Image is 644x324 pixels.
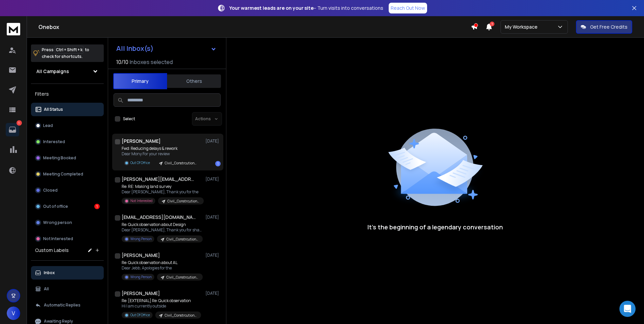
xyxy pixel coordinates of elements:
h1: [PERSON_NAME][EMAIL_ADDRESS][DOMAIN_NAME] [122,176,196,183]
p: Civil_Constrcution_Project_Procurement [167,199,200,204]
p: [DATE] [205,176,221,182]
p: Civil_Constrcution_Project_Procurement [165,161,197,166]
p: Not Interested [43,236,73,241]
p: [DATE] [205,291,221,296]
a: 1 [6,123,19,136]
div: 1 [94,204,100,209]
p: Press to check for shortcuts. [42,46,89,60]
p: 1 [17,120,22,126]
button: Lead [31,119,104,132]
button: All Campaigns [31,65,104,78]
p: Not Interested [130,198,153,203]
p: Dear [PERSON_NAME], Thank you for the [122,189,202,195]
button: Inbox [31,266,104,280]
button: V [7,306,20,320]
h1: [PERSON_NAME] [122,252,160,259]
button: Out of office1 [31,200,104,213]
h1: [PERSON_NAME] [122,138,161,144]
h1: [EMAIL_ADDRESS][DOMAIN_NAME] [122,214,196,221]
button: Meeting Booked [31,151,104,165]
p: Fwd: Reducing delays & rework [122,146,201,151]
button: Others [167,74,221,89]
p: Awaiting Reply [44,319,73,324]
p: [DATE] [205,253,221,258]
button: All [31,282,104,296]
p: – Turn visits into conversations [229,5,383,11]
p: Hi I am currently outside [122,303,201,309]
a: Reach Out Now [389,3,427,13]
h3: Custom Labels [35,247,69,254]
p: All Status [44,107,63,112]
p: All [44,286,49,292]
p: [DATE] [205,138,221,144]
h1: [PERSON_NAME] [122,290,160,297]
p: Meeting Completed [43,171,83,177]
h3: Inboxes selected [130,58,173,66]
button: Not Interested [31,232,104,246]
p: Re: Quick observation about Design [122,222,202,227]
button: Interested [31,135,104,149]
span: 1 [490,22,494,26]
button: Wrong person [31,216,104,229]
button: Primary [113,73,167,89]
span: Ctrl + Shift + k [55,46,84,54]
p: Dear Jebb, Apologies for the [122,265,202,271]
p: Out Of Office [130,313,150,318]
img: logo [7,23,20,35]
h1: All Inbox(s) [116,45,154,52]
p: Interested [43,139,65,144]
p: Wrong Person [130,236,152,241]
p: Civil_Constrcution_Project_Procurement [165,313,197,318]
p: Get Free Credits [590,24,627,30]
p: It’s the beginning of a legendary conversation [367,222,503,232]
h1: All Campaigns [36,68,69,75]
h3: Filters [31,89,104,99]
p: My Workspace [505,24,540,30]
div: Open Intercom Messenger [619,301,636,317]
p: Reach Out Now [391,5,425,11]
strong: Your warmest leads are on your site [229,5,314,11]
p: Out Of Office [130,160,150,165]
p: Civil_Constrcution_Project_Procurement [166,237,199,242]
p: Dear [PERSON_NAME], Thank you for sharing [122,227,202,233]
p: Civil_Constrcution_Project_Procurement [166,275,199,280]
p: Lead [43,123,53,128]
p: Automatic Replies [44,302,80,308]
p: [DATE] [205,215,221,220]
p: Wrong person [43,220,72,225]
p: Closed [43,188,58,193]
label: Select [123,116,135,122]
p: Dear Mony For your review [122,151,201,157]
p: Re: RE: Making land survey [122,184,202,189]
p: Out of office [43,204,68,209]
p: Re: Quick observation about AL [122,260,202,265]
button: Closed [31,184,104,197]
button: All Inbox(s) [111,42,222,55]
p: Meeting Booked [43,155,76,161]
button: All Status [31,103,104,116]
span: 10 / 10 [116,58,128,66]
button: Meeting Completed [31,167,104,181]
h1: Onebox [38,23,471,31]
button: Get Free Credits [576,20,632,34]
p: Wrong Person [130,274,152,280]
p: Inbox [44,270,55,276]
button: Automatic Replies [31,298,104,312]
div: 1 [215,161,221,166]
p: Re: [EXTERNAL] Re: Quick observation [122,298,201,303]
